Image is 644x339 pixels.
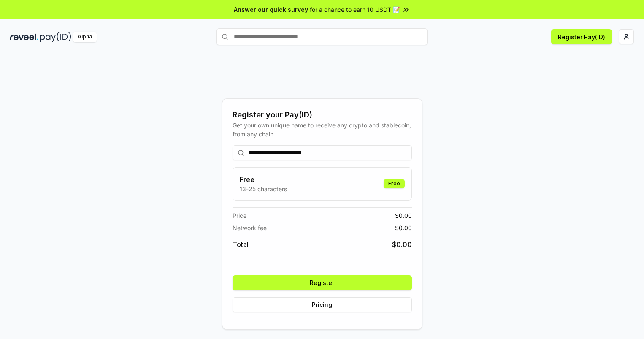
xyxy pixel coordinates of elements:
[233,239,249,250] span: Total
[233,275,412,290] button: Register
[233,223,267,232] span: Network fee
[233,109,412,121] div: Register your Pay(ID)
[234,5,308,14] span: Answer our quick survey
[40,32,71,42] img: pay_id
[395,223,412,232] span: $ 0.00
[233,121,412,138] div: Get your own unique name to receive any crypto and stablecoin, from any chain
[10,32,38,42] img: reveel_dark
[551,29,612,44] button: Register Pay(ID)
[240,184,287,193] p: 13-25 characters
[233,211,246,220] span: Price
[392,239,412,250] span: $ 0.00
[240,174,287,184] h3: Free
[310,5,400,14] span: for a chance to earn 10 USDT 📝
[395,211,412,220] span: $ 0.00
[233,297,412,312] button: Pricing
[384,179,405,188] div: Free
[73,32,97,42] div: Alpha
